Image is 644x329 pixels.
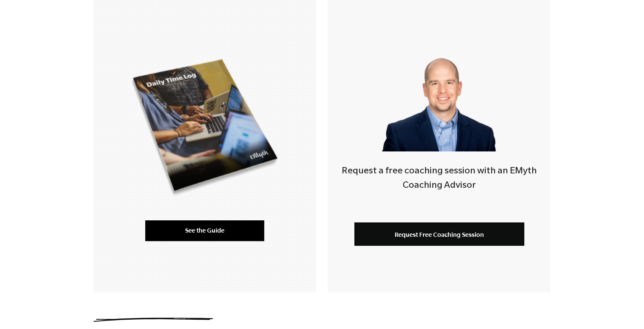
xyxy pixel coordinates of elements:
span: Request Free Coaching Session [395,231,484,238]
h4: Request a free coaching session with an EMyth Coaching Advisor [328,165,550,193]
img: Smart-business-coach.png [378,42,500,151]
img: underline.svg [94,318,213,322]
img: e-myth free resources daily time log-1 [125,48,284,207]
a: See the Guide [145,220,264,241]
a: Request Free Coaching Session [354,222,524,246]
